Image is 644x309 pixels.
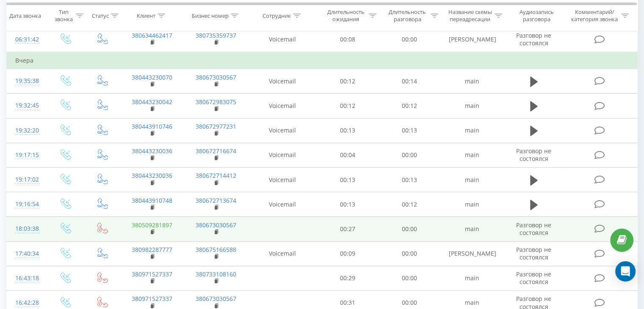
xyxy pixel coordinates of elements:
a: 380971527337 [132,270,172,278]
td: 00:13 [317,192,379,217]
a: 380672714412 [196,171,236,179]
div: 06:31:42 [15,31,38,48]
span: Разговор не состоялся [516,270,551,286]
td: 00:12 [379,94,440,118]
td: Voicemail [248,118,317,143]
td: main [440,118,504,143]
td: Voicemail [248,94,317,118]
td: Voicemail [248,69,317,94]
div: Длительность разговора [386,9,428,23]
div: Статус [92,12,109,19]
td: main [440,168,504,192]
div: 19:32:45 [15,97,38,114]
div: Open Intercom Messenger [615,261,636,281]
td: Voicemail [248,192,317,217]
td: 00:08 [317,27,379,52]
td: Вчера [7,52,638,69]
td: Voicemail [248,168,317,192]
td: 00:14 [379,69,440,94]
td: 00:13 [379,118,440,143]
a: 380675166588 [196,246,236,254]
div: 16:43:18 [15,270,38,287]
a: 380443910748 [132,196,172,204]
a: 380443910746 [132,122,172,130]
div: Название схемы переадресации [448,9,492,23]
td: 00:27 [317,217,379,241]
span: Разговор не состоялся [516,221,551,237]
div: Комментарий/категория звонка [569,9,619,23]
td: 00:13 [317,118,379,143]
td: main [440,266,504,290]
a: 380673030567 [196,221,236,229]
td: [PERSON_NAME] [440,27,504,52]
div: Аудиозапись разговора [512,9,561,23]
div: Дата звонка [9,12,41,19]
td: main [440,94,504,118]
td: main [440,217,504,241]
td: [PERSON_NAME] [440,241,504,266]
a: 380634462417 [132,31,172,39]
a: 380443230036 [132,171,172,179]
td: main [440,69,504,94]
td: Voicemail [248,241,317,266]
td: main [440,143,504,167]
div: Бизнес номер [192,12,229,19]
a: 380971527337 [132,295,172,303]
div: 19:32:20 [15,122,38,139]
div: 17:40:34 [15,246,38,262]
a: 380672983075 [196,98,236,106]
td: 00:12 [317,94,379,118]
a: 380672716674 [196,147,236,155]
td: 00:00 [379,217,440,241]
td: Voicemail [248,143,317,167]
a: 380443230042 [132,98,172,106]
td: 00:00 [379,143,440,167]
td: 00:00 [379,241,440,266]
a: 380672977231 [196,122,236,130]
div: Длительность ожидания [325,9,367,23]
td: 00:00 [379,266,440,290]
div: Тип звонка [53,9,73,23]
span: Разговор не состоялся [516,246,551,261]
span: Разговор не состоялся [516,31,551,47]
td: main [440,192,504,217]
a: 380733108160 [196,270,236,278]
div: Сотрудник [263,12,291,19]
td: 00:12 [379,192,440,217]
div: 19:35:38 [15,73,38,89]
a: 380673030567 [196,295,236,303]
div: Клиент [137,12,155,19]
a: 380672713674 [196,196,236,204]
a: 380509281897 [132,221,172,229]
td: 00:29 [317,266,379,290]
td: 00:13 [379,168,440,192]
td: 00:12 [317,69,379,94]
span: Разговор не состоялся [516,147,551,163]
div: 19:17:02 [15,171,38,188]
td: Voicemail [248,27,317,52]
td: 00:09 [317,241,379,266]
div: 19:17:15 [15,147,38,163]
td: 00:04 [317,143,379,167]
a: 380735359737 [196,31,236,39]
div: 19:16:54 [15,196,38,212]
a: 380673030567 [196,73,236,81]
a: 380443230036 [132,147,172,155]
td: 00:13 [317,168,379,192]
a: 380443230070 [132,73,172,81]
td: 00:00 [379,27,440,52]
div: 18:03:38 [15,221,38,237]
a: 380982287777 [132,246,172,254]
